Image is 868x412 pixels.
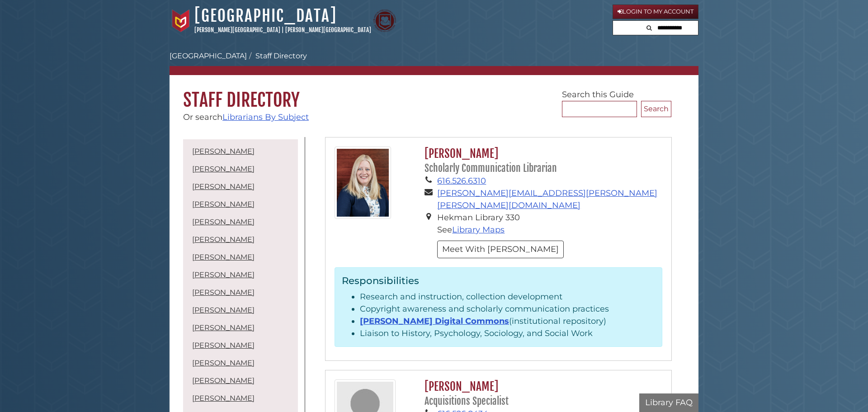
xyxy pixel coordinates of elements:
[192,359,255,367] a: [PERSON_NAME]
[282,26,284,33] span: |
[452,225,505,235] a: Library Maps
[437,241,564,258] button: Meet With [PERSON_NAME]
[192,323,255,332] a: [PERSON_NAME]
[360,303,655,315] li: Copyright awareness and scholarly communication practices
[425,395,509,407] small: Acquisitions Specialist
[194,6,337,26] a: [GEOGRAPHIC_DATA]
[360,315,655,327] li: (institutional repository)
[425,162,557,174] small: Scholarly Communication Librarian
[437,188,657,210] a: [PERSON_NAME][EMAIL_ADDRESS][PERSON_NAME][PERSON_NAME][DOMAIN_NAME]
[360,291,655,303] li: Research and instruction, collection development
[192,165,255,173] a: [PERSON_NAME]
[342,275,655,286] h3: Responsibilities
[335,147,391,219] img: gina_bolger_125x160.jpg
[194,26,280,33] a: [PERSON_NAME][GEOGRAPHIC_DATA]
[192,235,255,244] a: [PERSON_NAME]
[613,5,698,19] a: Login to My Account
[420,379,662,408] h2: [PERSON_NAME]
[222,112,309,122] a: Librarians By Subject
[437,176,486,186] a: 616.526.6310
[170,52,247,60] a: [GEOGRAPHIC_DATA]
[646,25,652,31] i: Search
[360,316,509,326] a: [PERSON_NAME] Digital Commons
[192,218,255,226] a: [PERSON_NAME]
[285,26,371,33] a: [PERSON_NAME][GEOGRAPHIC_DATA]
[183,112,309,122] span: Or search
[192,306,255,314] a: [PERSON_NAME]
[192,147,255,156] a: [PERSON_NAME]
[420,147,662,175] h2: [PERSON_NAME]
[192,200,255,208] a: [PERSON_NAME]
[170,9,192,32] img: Calvin University
[192,394,255,403] a: [PERSON_NAME]
[192,182,255,191] a: [PERSON_NAME]
[192,253,255,261] a: [PERSON_NAME]
[192,288,255,297] a: [PERSON_NAME]
[255,52,307,60] a: Staff Directory
[170,75,698,111] h1: Staff Directory
[192,341,255,350] a: [PERSON_NAME]
[644,21,655,33] button: Search
[192,376,255,385] a: [PERSON_NAME]
[641,101,671,117] button: Search
[437,212,662,236] li: Hekman Library 330 See
[360,327,655,340] li: Liaison to History, Psychology, Sociology, and Social Work
[373,9,396,32] img: Calvin Theological Seminary
[639,393,698,412] button: Library FAQ
[192,270,255,279] a: [PERSON_NAME]
[170,51,698,75] nav: breadcrumb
